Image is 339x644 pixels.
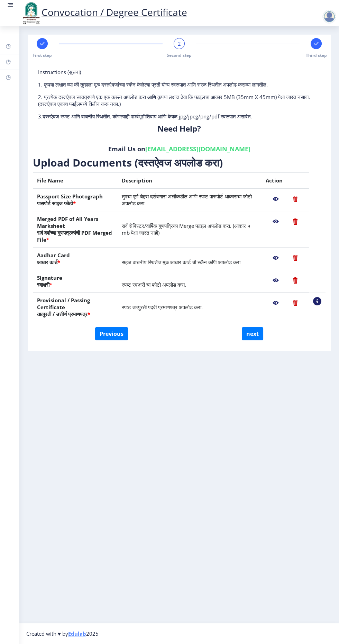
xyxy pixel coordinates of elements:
[95,327,128,340] button: Previous
[286,274,305,287] nb-action: Delete File
[33,248,118,270] th: Aadhar Card आधार कार्ड
[262,173,309,189] th: Action
[118,173,262,189] th: Description
[38,81,320,88] p: 1. कृपया लक्षात घ्या की तुम्हाला मूळ दस्तऐवजांच्या स्कॅन केलेल्या प्रती योग्य स्वरूपात आणि सरळ स्...
[33,173,118,189] th: File Name
[33,188,118,211] th: Passport Size Photograph पासपोर्ट साइज फोटो
[26,630,99,637] span: Created with ♥ by 2025
[266,274,286,287] nb-action: View File
[33,52,52,58] span: First step
[313,297,321,305] nb-action: View Sample PDC
[122,222,250,236] span: सर्व सेमिस्टर/वार्षिक गुणपत्रिका Merge फाइल अपलोड करा. (आकार ५ mb पेक्षा जास्त नाही)
[306,52,327,58] span: Third step
[286,252,305,264] nb-action: Delete File
[266,215,286,228] nb-action: View File
[38,113,320,120] p: 3.दस्तऐवज स्पष्ट आणि वाचनीय स्थितीत, कोणत्याही पार्श्वभूमीशिवाय आणि केवळ jpg/jpeg/png/pdf स्वरूपा...
[33,293,118,322] th: Provisional / Passing Certificate तात्पुरती / उत्तीर्ण प्रमाणपत्र
[266,252,286,264] nb-action: View File
[145,145,250,153] a: [EMAIL_ADDRESS][DOMAIN_NAME]
[118,188,262,211] td: तुमचा पूर्ण चेहरा दर्शवणारा अलीकडील आणि स्पष्ट पासपोर्ट आकाराचा फोटो अपलोड करा.
[21,1,42,25] img: logo
[167,52,192,58] span: Second step
[242,327,263,340] button: next
[178,40,181,47] span: 2
[266,297,286,309] nb-action: View File
[122,304,203,311] span: स्पष्ट तात्पुरती पदवी प्रमाणपत्र अपलोड करा.
[122,259,240,266] span: सहज वाचनीय स्थितीत मूळ आधार कार्ड ची स्कॅन कॉपी अपलोड करा
[38,145,320,153] h6: Email Us on
[68,630,86,637] a: Edulab
[286,193,305,205] nb-action: Delete File
[157,123,201,134] b: Need Help?
[33,270,118,293] th: Signature स्वाक्षरी
[33,156,326,170] h3: Upload Documents (दस्तऐवज अपलोड करा)
[38,93,320,107] p: 2. प्रत्येक दस्तऐवज स्वतंत्रपणे एक एक करून अपलोड करा आणि कृपया लक्षात ठेवा कि फाइलचा आकार 5MB (35...
[122,281,186,288] span: स्पष्ट स्वाक्षरी चा फोटो अपलोड करा.
[33,211,118,248] th: Merged PDF of All Years Marksheet सर्व वर्षांच्या गुणपत्रकांची PDF Merged File
[266,193,286,205] nb-action: View File
[38,69,81,75] span: Instructions (सूचना)
[286,297,305,309] nb-action: Delete File
[286,215,305,228] nb-action: Delete File
[21,6,187,19] a: Convocation / Degree Certificate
